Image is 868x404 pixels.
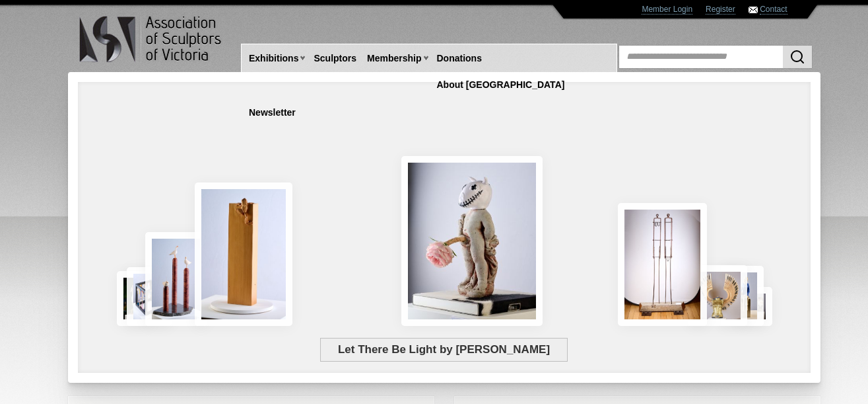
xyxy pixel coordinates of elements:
[760,5,787,15] a: Contact
[244,46,304,71] a: Exhibitions
[618,203,707,326] img: Swingers
[362,46,426,71] a: Membership
[432,73,570,97] a: About [GEOGRAPHIC_DATA]
[642,5,692,15] a: Member Login
[432,46,487,71] a: Donations
[706,5,735,15] a: Register
[79,13,224,65] img: logo.png
[308,46,362,71] a: Sculptors
[244,101,301,125] a: Newsletter
[401,156,543,326] img: Let There Be Light
[789,49,805,65] img: Search
[688,265,747,326] img: Lorica Plumata (Chrysus)
[320,338,567,362] span: Let There Be Light by [PERSON_NAME]
[195,182,292,326] img: Little Frog. Big Climb
[749,7,758,13] img: Contact ASV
